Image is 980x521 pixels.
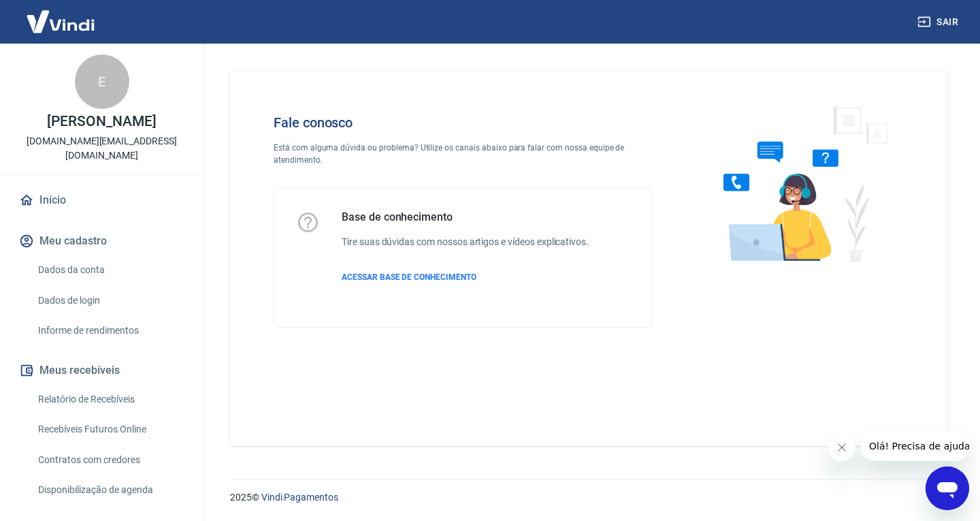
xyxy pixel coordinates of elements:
[342,272,476,282] span: ACESSAR BASE DE CONHECIMENTO
[16,226,187,256] button: Meu cadastro
[915,10,964,35] button: Sair
[16,185,187,215] a: Início
[861,431,969,461] iframe: Mensagem da empresa
[33,415,187,443] a: Recebíveis Futuros Online
[33,446,187,474] a: Contratos com credores
[230,490,947,505] p: 2025 ©
[33,317,187,345] a: Informe de rendimentos
[33,385,187,413] a: Relatório de Recebíveis
[261,492,338,503] a: Vindi Pagamentos
[75,54,129,109] div: E
[33,476,187,504] a: Disponibilização de agenda
[33,287,187,315] a: Dados de login
[342,210,589,224] h5: Base de conhecimento
[828,434,855,461] iframe: Fechar mensagem
[16,1,105,42] img: Vindi
[926,467,969,510] iframe: Botão para abrir a janela de mensagens
[11,134,193,163] p: [DOMAIN_NAME][EMAIL_ADDRESS][DOMAIN_NAME]
[342,271,589,283] a: ACESSAR BASE DE CONHECIMENTO
[696,93,903,274] img: Fale conosco
[8,10,114,20] span: Olá! Precisa de ajuda?
[274,114,652,131] h4: Fale conosco
[16,356,187,385] button: Meus recebíveis
[342,235,589,249] h6: Tire suas dúvidas com nossos artigos e vídeos explicativos.
[33,256,187,284] a: Dados da conta
[47,114,156,129] p: [PERSON_NAME]
[274,142,652,166] p: Está com alguma dúvida ou problema? Utilize os canais abaixo para falar com nossa equipe de atend...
